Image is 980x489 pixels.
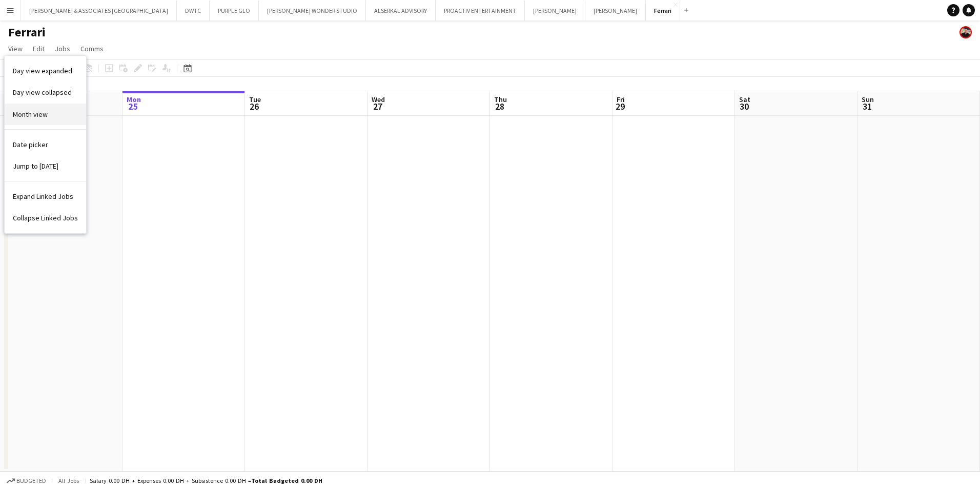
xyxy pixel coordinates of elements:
[862,95,874,104] span: Sun
[436,1,525,21] button: PROACTIV ENTERTAINMENT
[80,44,104,53] span: Comms
[959,26,972,38] app-user-avatar: Glenn Lloyd
[125,100,141,112] span: 25
[210,1,259,21] button: PURPLE GLO
[13,192,73,201] span: Expand Linked Jobs
[33,44,45,53] span: Edit
[259,1,366,21] button: [PERSON_NAME] WONDER STUDIO
[248,100,261,112] span: 26
[8,44,23,53] span: View
[13,66,72,75] span: Day view expanded
[251,477,322,484] span: Total Budgeted 0.00 DH
[51,42,74,55] a: Jobs
[5,134,86,155] a: Date picker
[13,213,78,222] span: Collapse Linked Jobs
[5,60,86,81] a: Day view expanded
[5,186,86,207] a: Expand Linked Jobs
[76,42,108,55] a: Comms
[370,100,385,112] span: 27
[13,161,58,171] span: Jump to [DATE]
[3,100,16,112] span: 24
[860,100,874,112] span: 31
[8,25,46,40] h1: Ferrari
[55,44,70,53] span: Jobs
[177,1,210,21] button: DWTC
[249,95,261,104] span: Tue
[4,42,27,55] a: View
[13,110,48,119] span: Month view
[366,1,436,21] button: ALSERKAL ADVISORY
[16,477,46,484] span: Budgeted
[493,100,507,112] span: 28
[5,81,86,103] a: Day view collapsed
[494,95,507,104] span: Thu
[5,104,86,125] a: Month view
[13,140,48,149] span: Date picker
[615,100,625,112] span: 29
[21,1,177,21] button: [PERSON_NAME] & ASSOCIATES [GEOGRAPHIC_DATA]
[585,1,646,21] button: [PERSON_NAME]
[5,207,86,229] a: Collapse Linked Jobs
[617,95,625,104] span: Fri
[739,95,750,104] span: Sat
[127,95,141,104] span: Mon
[13,88,72,97] span: Day view collapsed
[525,1,585,21] button: [PERSON_NAME]
[372,95,385,104] span: Wed
[5,155,86,177] a: Jump to today
[29,42,49,55] a: Edit
[5,475,48,486] button: Budgeted
[90,477,322,484] div: Salary 0.00 DH + Expenses 0.00 DH + Subsistence 0.00 DH =
[646,1,680,21] button: Ferrari
[56,477,81,484] span: All jobs
[738,100,750,112] span: 30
